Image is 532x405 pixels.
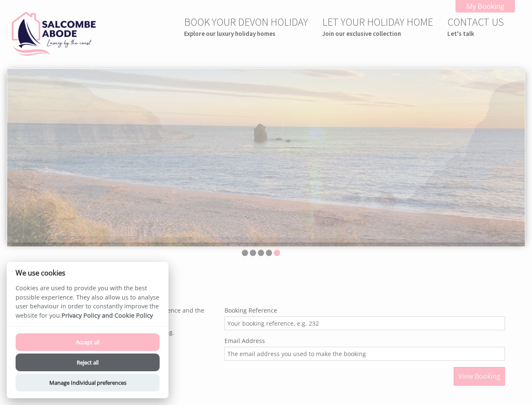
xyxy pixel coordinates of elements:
[16,333,160,351] button: Accept all
[447,30,504,38] small: Let's talk
[16,354,160,371] button: Reject all
[225,306,505,314] label: Booking Reference
[184,15,308,38] a: BOOK YOUR DEVON HOLIDAYExplore our luxury holiday homes
[447,15,504,38] a: CONTACT USLet's talk
[7,269,168,277] h2: We use cookies
[458,372,500,381] span: View Booking
[322,15,433,38] a: LET YOUR HOLIDAY HOMEJoin our exclusive collection
[7,283,168,326] p: Cookies are used to provide you with the best possible experience. They also allow us to analyse ...
[17,282,505,298] h1: View Booking
[454,367,505,386] button: View Booking
[184,30,308,38] small: Explore our luxury holiday homes
[322,30,433,38] small: Join our exclusive collection
[225,316,505,330] input: Your booking reference, e.g. 232
[61,311,153,319] a: Privacy Policy and Cookie Policy
[225,347,505,361] input: The email address you used to make the booking
[16,374,160,391] button: Manage Individual preferences
[12,12,96,56] img: Salcombe Abode
[225,337,505,345] label: Email Address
